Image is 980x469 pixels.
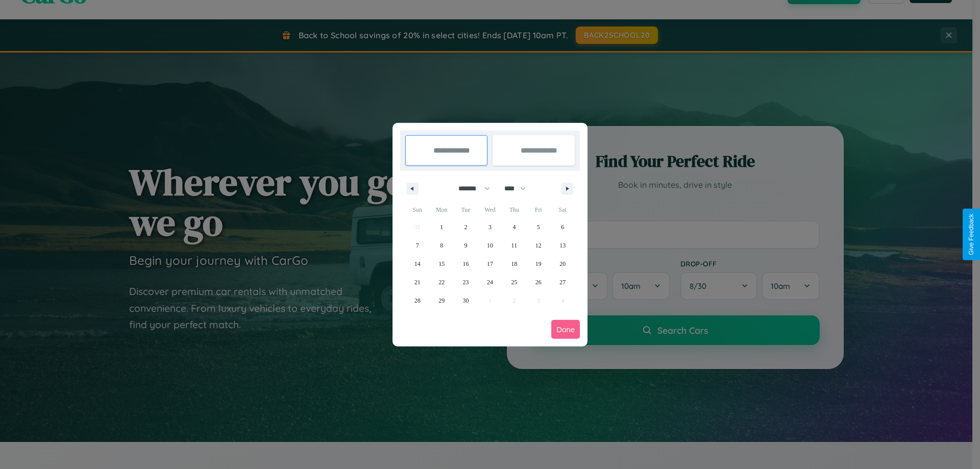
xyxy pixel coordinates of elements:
[478,218,502,236] button: 3
[502,218,526,236] button: 4
[478,255,502,273] button: 17
[502,255,526,273] button: 18
[429,202,453,218] span: Mon
[502,236,526,255] button: 11
[429,273,453,291] button: 22
[438,255,445,273] span: 15
[440,218,443,236] span: 1
[561,218,564,236] span: 6
[478,273,502,291] button: 24
[454,273,478,291] button: 23
[526,218,550,236] button: 5
[526,273,550,291] button: 26
[559,236,566,255] span: 13
[526,255,550,273] button: 19
[405,255,429,273] button: 14
[414,273,421,291] span: 21
[511,273,517,291] span: 25
[559,255,566,273] span: 20
[559,273,566,291] span: 27
[537,218,540,236] span: 5
[487,236,493,255] span: 10
[551,236,575,255] button: 13
[551,218,575,236] button: 6
[438,291,445,310] span: 29
[511,255,517,273] span: 18
[487,273,493,291] span: 24
[512,218,516,236] span: 4
[429,218,453,236] button: 1
[440,236,443,255] span: 8
[968,214,975,255] div: Give Feedback
[535,273,542,291] span: 26
[454,291,478,310] button: 30
[414,291,421,310] span: 28
[454,218,478,236] button: 2
[464,218,468,236] span: 2
[416,236,419,255] span: 7
[526,202,550,218] span: Fri
[502,273,526,291] button: 25
[405,291,429,310] button: 28
[478,236,502,255] button: 10
[551,255,575,273] button: 20
[464,236,468,255] span: 9
[551,320,580,339] button: Done
[429,236,453,255] button: 8
[429,255,453,273] button: 15
[463,291,469,310] span: 30
[535,255,542,273] span: 19
[511,236,518,255] span: 11
[487,255,493,273] span: 17
[463,255,469,273] span: 16
[478,202,502,218] span: Wed
[414,255,421,273] span: 14
[488,218,492,236] span: 3
[551,273,575,291] button: 27
[438,273,445,291] span: 22
[551,202,575,218] span: Sat
[405,236,429,255] button: 7
[535,236,542,255] span: 12
[502,202,526,218] span: Thu
[405,273,429,291] button: 21
[454,255,478,273] button: 16
[454,202,478,218] span: Tue
[405,202,429,218] span: Sun
[429,291,453,310] button: 29
[526,236,550,255] button: 12
[463,273,469,291] span: 23
[454,236,478,255] button: 9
